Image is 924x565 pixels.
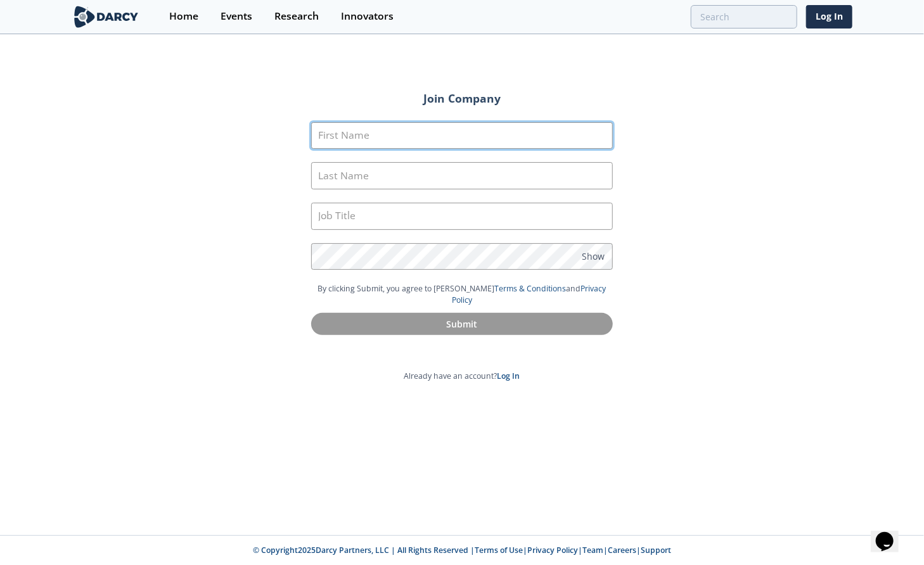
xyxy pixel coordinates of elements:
div: Innovators [341,11,394,22]
a: Careers [608,545,636,555]
a: Terms & Conditions [495,283,567,294]
p: Already have an account? [276,371,648,382]
a: Log In [806,5,852,29]
span: Show [582,250,605,263]
div: Research [274,11,319,22]
a: Support [641,545,671,555]
button: Submit [311,313,613,335]
a: Terms of Use [475,545,523,555]
a: Privacy Policy [527,545,578,555]
input: Last Name [311,162,613,189]
a: Log In [497,371,520,381]
p: © Copyright 2025 Darcy Partners, LLC | All Rights Reserved | | | | | [23,545,901,556]
img: logo-wide.svg [72,6,141,28]
div: Events [221,11,252,22]
input: Advanced Search [691,5,797,29]
div: Home [169,11,198,22]
a: Privacy Policy [452,283,606,305]
input: First Name [311,122,613,149]
iframe: chat widget [871,514,911,552]
a: Team [582,545,603,555]
h2: Join Company [293,93,631,105]
p: By clicking Submit, you agree to [PERSON_NAME] and [311,283,613,307]
input: Job Title [311,203,613,230]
